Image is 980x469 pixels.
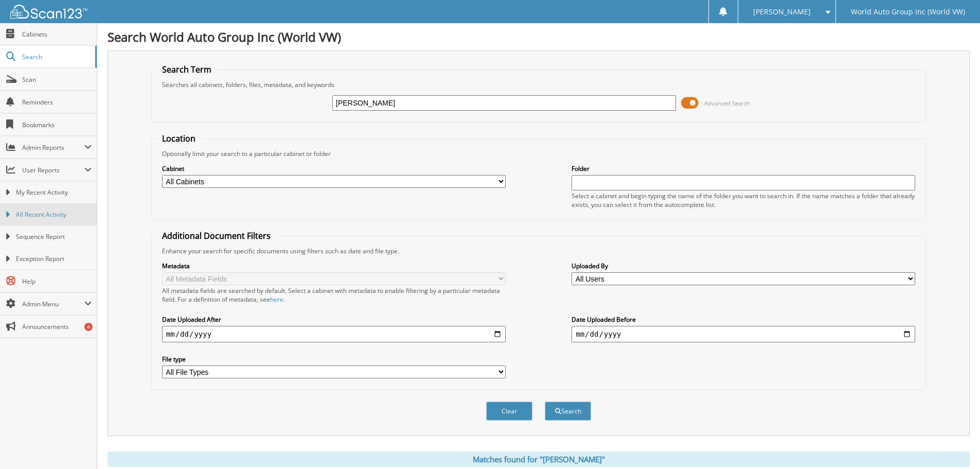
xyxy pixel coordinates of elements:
[572,315,915,324] label: Date Uploaded Before
[572,262,915,270] label: Uploaded By
[157,64,217,75] legend: Search Term
[22,277,92,286] span: Help
[22,300,84,308] span: Admin Menu
[22,322,92,331] span: Announcements
[929,420,980,469] iframe: Chat Widget
[162,315,506,324] label: Date Uploaded After
[157,80,920,89] div: Searches all cabinets, folders, files, metadata, and keywords
[22,75,92,84] span: Scan
[704,99,750,107] span: Advanced Search
[16,188,92,197] span: My Recent Activity
[10,5,87,19] img: scan123-logo-white.svg
[84,323,93,331] div: 4
[545,402,591,421] button: Search
[22,143,84,152] span: Admin Reports
[22,53,90,61] span: Search
[108,451,970,467] div: Matches found for "[PERSON_NAME]"
[16,210,92,219] span: All Recent Activity
[851,9,965,15] span: World Auto Group Inc (World VW)
[157,230,276,241] legend: Additional Document Filters
[162,262,506,270] label: Metadata
[572,164,915,173] label: Folder
[486,402,532,421] button: Clear
[162,286,506,304] div: All metadata fields are searched by default. Select a cabinet with metadata to enable filtering b...
[162,355,506,363] label: File type
[22,98,92,107] span: Reminders
[753,9,811,15] span: [PERSON_NAME]
[16,232,92,241] span: Sequence Report
[270,295,283,304] a: here
[16,254,92,264] span: Exception Report
[162,326,506,342] input: start
[22,166,84,175] span: User Reports
[108,28,970,45] h1: Search World Auto Group Inc (World VW)
[157,149,920,158] div: Optionally limit your search to a particular cabinet or folder
[572,326,915,342] input: end
[22,30,92,39] span: Cabinets
[572,192,915,209] div: Select a cabinet and begin typing the name of the folder you want to search in. If the name match...
[157,247,920,255] div: Enhance your search for specific documents using filters such as date and file type.
[22,120,92,129] span: Bookmarks
[162,164,506,173] label: Cabinet
[157,133,201,144] legend: Location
